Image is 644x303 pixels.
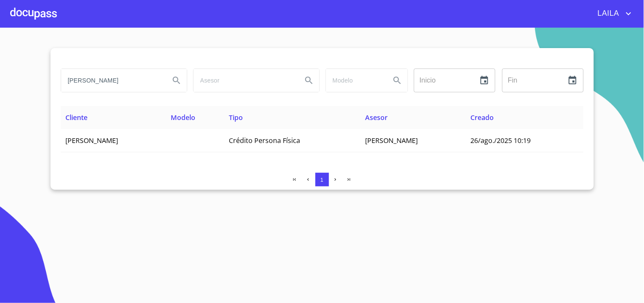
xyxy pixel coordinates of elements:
[315,173,329,186] button: 1
[66,136,118,145] span: [PERSON_NAME]
[61,69,163,92] input: search
[366,136,418,145] span: [PERSON_NAME]
[591,7,634,20] button: account of current user
[387,70,408,91] button: Search
[471,113,494,122] span: Creado
[591,7,624,20] span: LAILA
[326,69,384,92] input: search
[366,113,388,122] span: Asesor
[229,113,243,122] span: Tipo
[471,136,531,145] span: 26/ago./2025 10:19
[166,70,187,91] button: Search
[321,177,323,183] span: 1
[66,113,88,122] span: Cliente
[229,136,300,145] span: Crédito Persona Física
[171,113,195,122] span: Modelo
[299,70,319,91] button: Search
[194,69,295,92] input: search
